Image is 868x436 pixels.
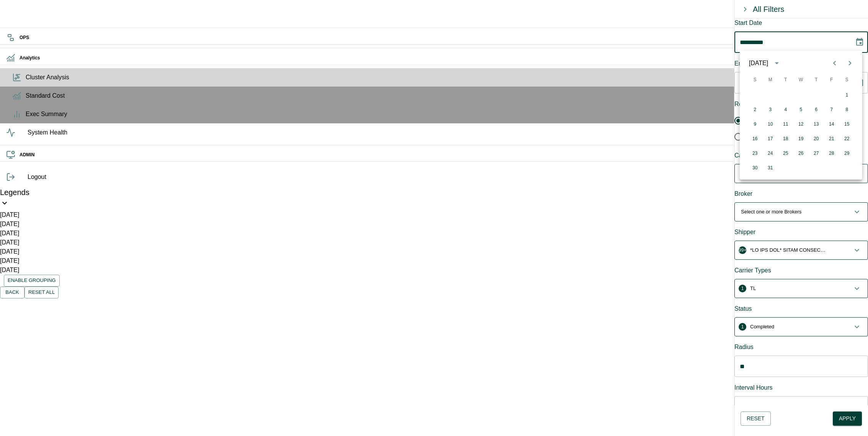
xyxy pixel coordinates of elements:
[764,72,777,88] span: Monday
[748,161,762,175] button: 30
[20,151,862,159] h6: ADMIN
[734,266,868,275] div: Carrier Types
[735,164,868,183] button: Select one or more Carriers
[750,323,774,331] p: Completed
[833,411,862,426] button: Apply
[779,72,793,88] span: Tuesday
[840,103,854,117] button: 8
[794,132,808,146] button: 19
[840,147,854,161] button: 29
[842,56,858,71] button: Next month
[840,72,854,88] span: Saturday
[26,91,862,100] span: Standard Cost
[739,285,746,292] span: 1
[764,103,777,117] button: 3
[794,118,808,131] button: 12
[840,89,854,102] button: 1
[734,304,868,313] div: Status
[809,132,823,146] button: 20
[764,161,777,175] button: 31
[26,110,862,119] span: Exec Summary
[734,228,868,237] div: Shipper
[749,59,768,68] div: [DATE]
[809,103,823,117] button: 6
[28,172,862,182] span: Logout
[764,132,777,146] button: 17
[748,132,762,146] button: 16
[734,383,868,392] div: Interval Hours
[734,189,868,198] div: Broker
[779,118,793,131] button: 11
[739,323,746,331] span: 1
[794,72,808,88] span: Wednesday
[779,147,793,161] button: 25
[26,73,862,82] span: Cluster Analysis
[741,208,801,216] p: Select one or more Brokers
[827,56,842,71] button: Previous month
[825,72,839,88] span: Friday
[840,118,854,131] button: 15
[735,241,868,259] button: 99+*LO IPS DOL* SITAM CONSECT, 845 0AD ELI, SEDDOEIUS, 4249 T 99IN UT L, ETDOLO, 265 MAGNAALI ENI...
[739,246,746,254] span: 99+
[20,34,862,41] h6: OPS
[809,72,823,88] span: Thursday
[764,147,777,161] button: 24
[825,132,839,146] button: 21
[770,57,783,70] button: calendar view is open, switch to year view
[825,147,839,161] button: 28
[734,59,868,68] div: End Date
[734,100,868,109] div: Return Summary
[794,147,808,161] button: 26
[753,3,784,15] div: All Filters
[735,279,868,298] button: 1TL
[735,318,868,336] button: 1Completed
[779,103,793,117] button: 4
[748,103,762,117] button: 2
[809,147,823,161] button: 27
[750,246,827,254] p: *LO IPS DOL* SITAM CONSECT, 845 0AD ELI, SEDDOEIUS, 4249 T 99IN UT L, ETDOLO, 265 MAGNAALI ENI, A...
[734,151,868,160] div: Carriers
[840,132,854,146] button: 22
[734,18,868,28] div: Start Date
[825,103,839,117] button: 7
[748,118,762,131] button: 9
[741,411,771,426] button: Reset
[852,34,867,50] button: Choose date, selected date is Aug 4, 2025
[748,72,762,88] span: Sunday
[748,147,762,161] button: 23
[20,54,862,62] h6: Analytics
[779,132,793,146] button: 18
[764,118,777,131] button: 10
[734,343,868,352] div: Radius
[735,203,868,221] button: Select one or more Brokers
[794,103,808,117] button: 5
[28,128,862,137] span: System Health
[809,118,823,131] button: 13
[825,118,839,131] button: 14
[750,285,756,292] p: TL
